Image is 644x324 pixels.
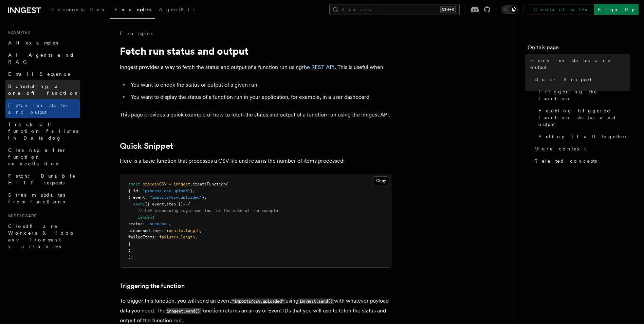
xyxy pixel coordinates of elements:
span: inngest [173,182,190,186]
span: Related concepts [534,158,597,164]
button: Toggle dark mode [501,5,518,14]
span: } [202,195,204,200]
a: Triggering the function [120,281,185,291]
a: Fetch run status and output [528,54,630,73]
span: } [128,248,131,253]
a: All examples [5,37,80,49]
li: You want to display the status of a function run in your application, for example, in a user dash... [129,92,391,102]
a: Cloudflare Workers & Hono environment variables [5,220,80,253]
a: Quick Snippet [532,73,630,86]
span: } [128,241,131,246]
button: Copy [373,176,389,185]
a: Contact sales [529,4,591,15]
span: Documentation [50,7,106,12]
button: Search...Ctrl+K [329,4,460,15]
span: , [169,221,171,226]
a: Quick Snippet [120,141,173,151]
code: inngest.send() [298,299,334,304]
p: This page provides a quick example of how to fetch the status and output of a function run using ... [120,110,391,120]
span: , [164,202,166,206]
code: inngest.send() [166,308,201,314]
span: { [152,215,154,220]
h1: Fetch run status and output [120,45,391,57]
a: Examples [110,2,155,19]
span: : [143,221,145,226]
span: Triggering the function [538,88,630,102]
span: { event [128,195,145,200]
span: length [181,235,195,239]
span: Putting it all together [538,133,628,140]
span: { [188,202,190,206]
span: step }) [166,202,183,206]
span: : [162,228,164,233]
kbd: Ctrl+K [440,6,456,13]
span: AI Agents and RAG [8,52,74,65]
span: : [145,195,147,200]
li: You want to check the status or output of a given run. [129,80,391,90]
span: { id [128,188,138,193]
span: "imports/csv.uploaded" [150,195,202,200]
span: } [190,188,192,193]
a: Fetching triggered function status and output [536,105,630,130]
span: return [138,215,152,220]
span: failures [159,235,178,239]
span: => [183,202,188,206]
a: Scheduling a one-off function [5,80,80,99]
span: Middleware [5,213,36,219]
span: "success" [147,221,169,226]
span: , [200,228,202,233]
span: Fetching triggered function status and output [538,107,630,128]
span: Email Sequence [8,71,71,77]
span: "process-csv-upload" [143,188,190,193]
a: Track all function failures in Datadog [5,118,80,144]
span: ({ event [145,202,164,206]
span: Cloudflare Workers & Hono environment variables [8,223,75,249]
a: Fetch: Durable HTTP requests [5,170,80,189]
span: Examples [114,7,151,12]
span: Cleanup after function cancellation [8,147,66,166]
span: = [169,182,171,186]
span: Fetch: Durable HTTP requests [8,173,76,185]
span: length [185,228,200,233]
span: Fetch run status and output [530,57,630,71]
a: Related concepts [532,155,630,167]
span: processedItems [128,228,162,233]
span: , [204,195,207,200]
span: Stream updates from functions [8,192,65,204]
code: "imports/csv.uploaded" [231,299,286,304]
span: . [178,235,181,239]
span: Fetch run status and output [8,103,68,115]
span: AgentKit [159,7,195,12]
span: : [138,188,140,193]
span: . [183,228,185,233]
p: Here is a basic function that processes a CSV file and returns the number of items processed: [120,156,391,166]
a: Examples [120,30,153,37]
span: , [195,235,197,239]
span: failedItems [128,235,154,239]
a: the REST API [302,64,335,70]
span: status [128,221,143,226]
span: ); [128,255,133,259]
span: Quick Snippet [534,76,591,83]
a: More context [532,143,630,155]
a: Stream updates from functions [5,189,80,208]
span: results [166,228,183,233]
span: const [128,182,140,186]
a: Fetch run status and output [5,99,80,118]
span: async [133,202,145,206]
a: Documentation [46,2,110,18]
span: .createFunction [190,182,226,186]
span: : [154,235,157,239]
span: More context [534,145,586,152]
a: Email Sequence [5,68,80,80]
span: processCSV [143,182,166,186]
p: Inngest provides a way to fetch the status and output of a function run using . This is useful when: [120,62,391,72]
span: Examples [5,30,30,35]
h4: On this page [528,43,630,54]
span: , [192,188,195,193]
a: AgentKit [155,2,199,18]
span: All examples [8,40,58,46]
a: AI Agents and RAG [5,49,80,68]
a: Triggering the function [536,86,630,105]
a: Putting it all together [536,130,630,143]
